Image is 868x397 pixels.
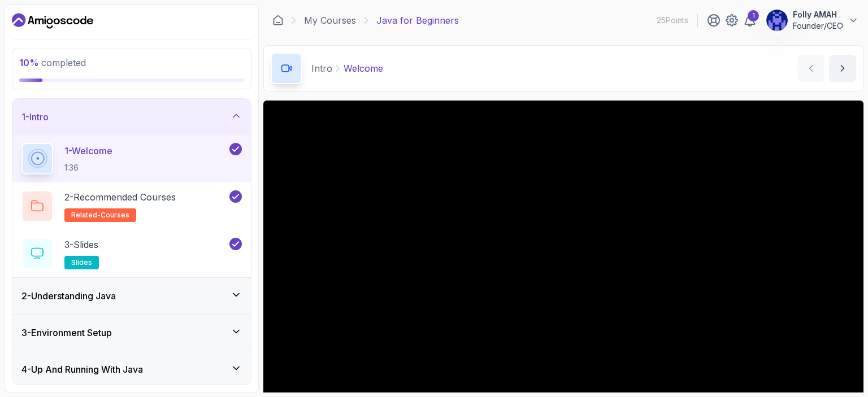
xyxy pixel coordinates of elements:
[304,14,356,27] a: My Courses
[797,55,824,82] button: previous content
[829,55,856,82] button: next content
[64,190,176,204] p: 2 - Recommended Courses
[64,162,112,173] p: 1:36
[12,12,93,30] a: Dashboard
[12,278,251,314] button: 2-Understanding Java
[766,9,859,32] button: user profile imageFolly AMAHFounder/CEO
[21,190,242,222] button: 2-Recommended Coursesrelated-courses
[71,211,129,220] span: related-courses
[821,352,857,386] iframe: chat widget
[21,238,242,269] button: 3-Slidesslides
[311,62,332,75] p: Intro
[21,143,242,174] button: 1-Welcome1:36
[653,148,857,346] iframe: chat widget
[64,144,112,158] p: 1 - Welcome
[12,315,251,351] button: 3-Environment Setup
[657,15,688,26] p: 25 Points
[12,351,251,387] button: 4-Up And Running With Java
[272,15,284,26] a: Dashboard
[748,10,759,21] div: 1
[19,57,39,68] span: 10 %
[19,57,86,68] span: completed
[344,62,383,75] p: Welcome
[64,238,98,251] p: 3 - Slides
[71,258,92,267] span: slides
[376,14,459,27] p: Java for Beginners
[743,14,757,27] a: 1
[21,289,116,303] h3: 2 - Understanding Java
[12,99,251,135] button: 1-Intro
[21,363,143,376] h3: 4 - Up And Running With Java
[21,326,112,339] h3: 3 - Environment Setup
[793,9,843,20] p: Folly AMAH
[766,10,788,31] img: user profile image
[21,110,49,124] h3: 1 - Intro
[793,20,843,32] p: Founder/CEO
